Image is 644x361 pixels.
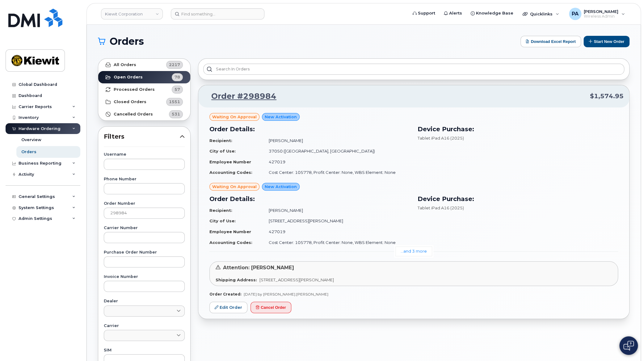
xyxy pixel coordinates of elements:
strong: Employee Number [209,159,251,164]
span: Waiting On Approval [212,184,257,190]
strong: City of Use: [209,149,236,153]
span: Tablet iPad A16 (2025) [418,205,464,210]
span: Waiting On Approval [212,114,257,120]
span: New Activation [265,114,297,120]
a: Order #298984 [204,91,276,102]
button: Download Excel Report [520,36,581,47]
span: [DATE] by [PERSON_NAME].[PERSON_NAME] [244,292,328,296]
td: Cost Center: 105778, Profit Center: None, WBS Element: None [263,167,410,178]
label: Dealer [104,299,185,303]
strong: Employee Number [209,229,251,234]
a: All Orders2217 [98,59,190,71]
strong: Processed Orders [114,87,155,92]
strong: City of Use: [209,218,236,223]
label: SIM [104,348,185,352]
strong: Accounting Codes: [209,240,252,245]
input: Search in orders [203,64,624,75]
strong: Accounting Codes: [209,170,252,175]
a: Closed Orders1551 [98,96,190,108]
label: Invoice Number [104,275,185,279]
a: Edit Order [209,302,247,313]
span: Attention: [PERSON_NAME] [223,265,294,271]
strong: Recipient: [209,138,232,143]
td: Cost Center: 105778, Profit Center: None, WBS Element: None [263,237,410,248]
h3: Order Details: [209,124,410,134]
button: Cancel Order [250,302,291,313]
img: Open chat [623,341,634,351]
td: 37050 ([GEOGRAPHIC_DATA], [GEOGRAPHIC_DATA]) [263,146,410,157]
td: [PERSON_NAME] [263,135,410,146]
label: Username [104,153,185,157]
span: 1551 [169,99,180,105]
span: Filters [104,132,180,141]
label: Purchase Order Number [104,250,185,254]
span: New Activation [265,184,297,190]
label: Order Number [104,202,185,206]
span: [STREET_ADDRESS][PERSON_NAME] [259,277,334,282]
a: Cancelled Orders531 [98,108,190,120]
span: 2217 [169,62,180,68]
span: Orders [110,37,144,46]
td: [PERSON_NAME] [263,205,410,216]
label: Carrier Number [104,226,185,230]
span: Tablet iPad A16 (2025) [418,136,464,141]
h3: Device Purchase: [418,194,618,204]
span: 78 [175,74,180,80]
span: 57 [175,86,180,92]
a: Open Orders78 [98,71,190,83]
label: Carrier [104,324,185,328]
strong: Open Orders [114,75,143,80]
span: 531 [172,111,180,117]
span: $1,574.95 [590,92,624,101]
strong: Closed Orders [114,99,146,104]
a: Processed Orders57 [98,83,190,96]
label: Phone Number [104,177,185,181]
strong: Order Created: [209,292,241,296]
strong: All Orders [114,62,136,67]
h3: Order Details: [209,194,410,204]
h3: Device Purchase: [418,124,618,134]
strong: Recipient: [209,208,232,213]
strong: Cancelled Orders [114,112,153,117]
strong: Shipping Address: [216,277,257,282]
td: 427019 [263,157,410,167]
a: ...and 3 more [395,246,432,256]
td: [STREET_ADDRESS][PERSON_NAME] [263,216,410,226]
button: Start New Order [583,36,629,47]
td: 427019 [263,226,410,237]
